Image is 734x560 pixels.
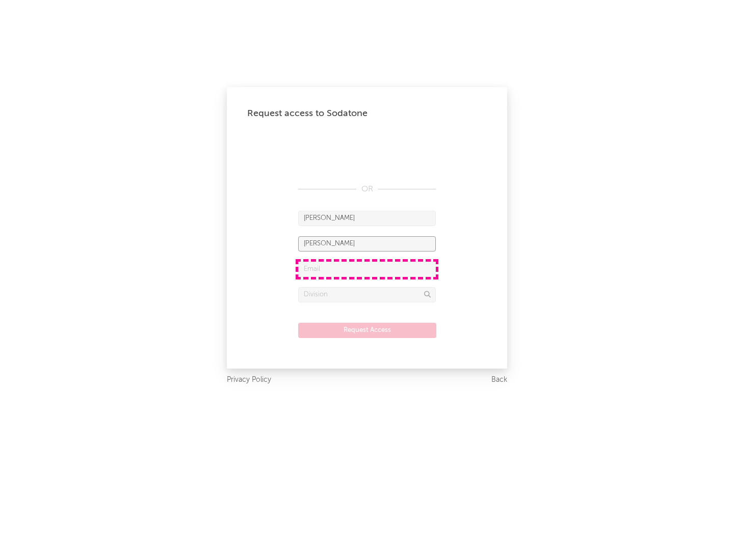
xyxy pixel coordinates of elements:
[247,107,487,120] div: Request access to Sodatone
[298,262,436,277] input: Email
[298,323,436,338] button: Request Access
[298,183,436,195] div: OR
[491,374,507,386] a: Back
[298,211,436,226] input: First Name
[298,236,436,251] input: Last Name
[298,287,436,302] input: Division
[227,374,271,386] a: Privacy Policy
